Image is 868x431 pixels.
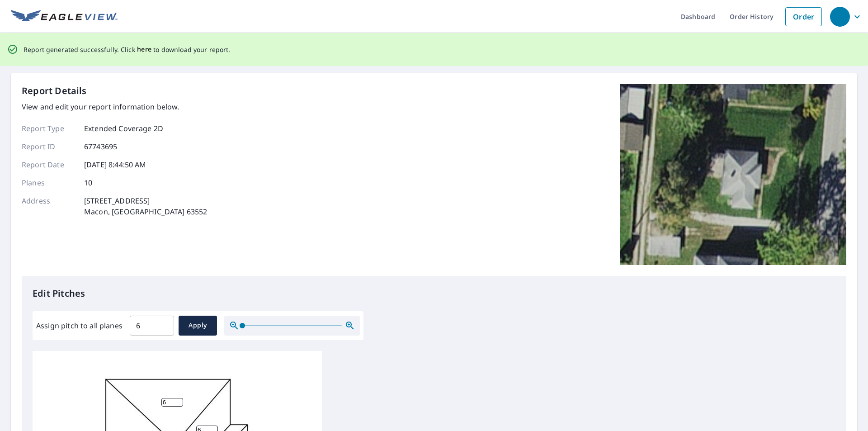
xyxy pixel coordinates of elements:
img: Top image [620,84,846,265]
p: Report Details [22,84,87,98]
p: Planes [22,177,76,188]
p: Address [22,195,76,217]
span: Apply [186,320,210,331]
button: Apply [179,316,217,336]
p: Edit Pitches [33,287,835,300]
p: [STREET_ADDRESS] Macon, [GEOGRAPHIC_DATA] 63552 [84,195,208,217]
p: View and edit your report information below. [22,101,208,112]
p: Report ID [22,141,76,152]
img: EV Logo [11,10,118,24]
p: Report generated successfully. Click to download your report. [24,44,231,55]
label: Assign pitch to all planes [36,320,123,331]
p: Report Date [22,159,76,170]
p: 67743695 [84,141,117,152]
p: 10 [84,177,92,188]
p: [DATE] 8:44:50 AM [84,159,146,170]
button: here [137,44,152,55]
p: Report Type [22,123,76,134]
a: Order [785,7,822,26]
p: Extended Coverage 2D [84,123,163,134]
input: 00.0 [130,313,174,338]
